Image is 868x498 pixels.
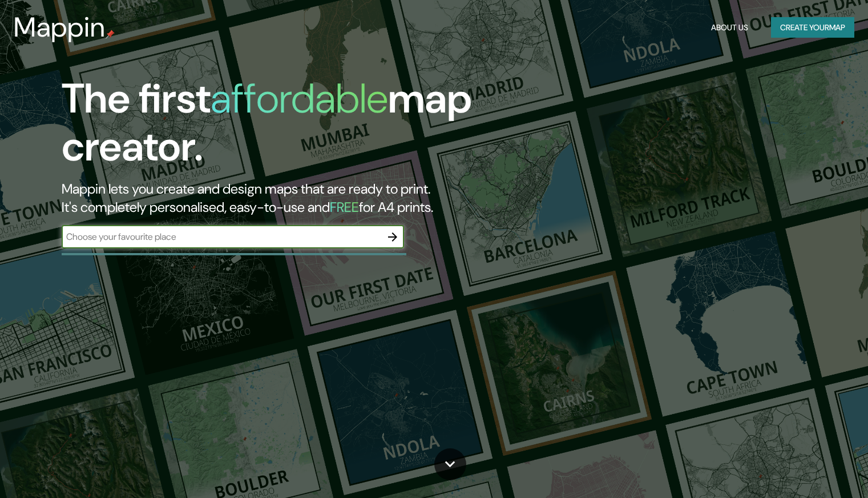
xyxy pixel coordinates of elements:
h2: Mappin lets you create and design maps that are ready to print. It's completely personalised, eas... [62,180,496,216]
button: Create yourmap [771,17,854,38]
button: About Us [706,17,753,38]
img: mappin-pin [106,30,115,39]
input: Choose your favourite place [62,230,381,243]
h1: affordable [211,72,388,125]
h1: The first map creator. [62,75,496,180]
h5: FREE [330,198,359,216]
h3: Mappin [14,11,106,43]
